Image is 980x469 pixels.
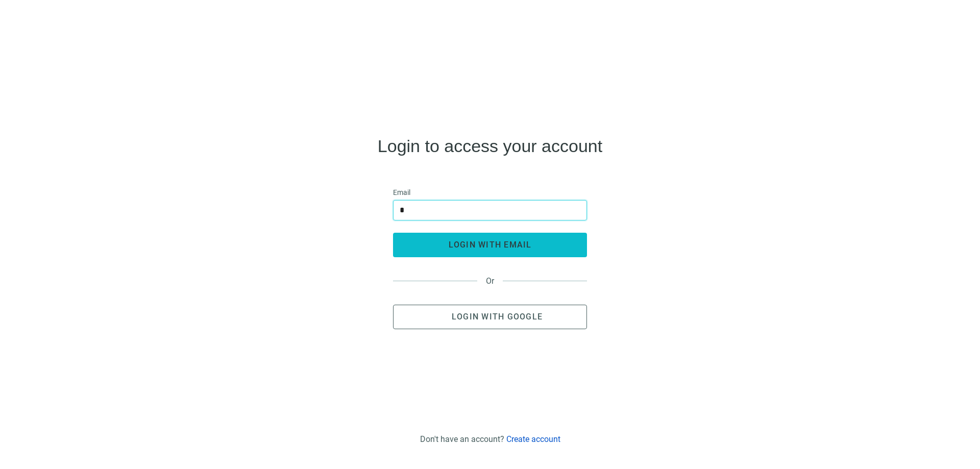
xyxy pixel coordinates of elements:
[393,187,410,198] span: Email
[420,434,560,444] div: Don't have an account?
[506,434,560,444] a: Create account
[393,305,587,329] button: Login with Google
[393,233,587,257] button: login with email
[378,138,602,154] h4: Login to access your account
[452,312,543,322] span: Login with Google
[477,276,503,286] span: Or
[449,240,532,250] span: login with email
